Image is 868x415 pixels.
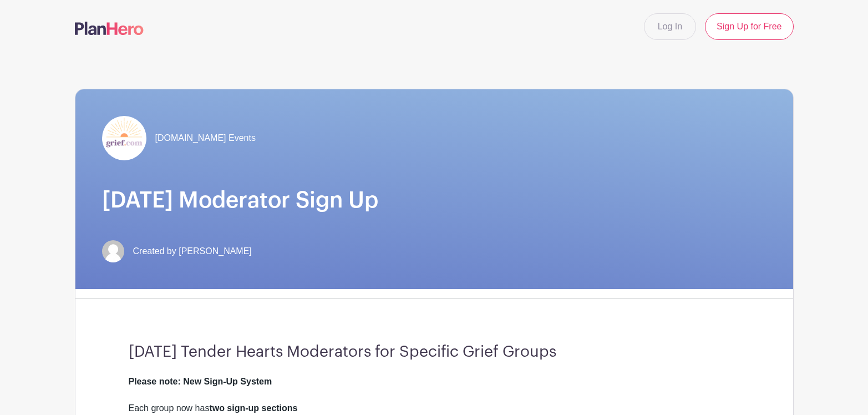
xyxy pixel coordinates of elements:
h1: [DATE] Moderator Sign Up [102,187,767,214]
span: [DOMAIN_NAME] Events [155,131,256,145]
a: Log In [644,13,696,40]
strong: two sign-up sections [209,403,297,413]
img: default-ce2991bfa6775e67f084385cd625a349d9dcbb7a52a09fb2fda1e96e2d18dcdb.png [102,240,124,262]
span: Created by [PERSON_NAME] [133,245,252,258]
a: Sign Up for Free [705,13,793,40]
h3: [DATE] Tender Hearts Moderators for Specific Grief Groups [129,343,740,362]
img: logo-507f7623f17ff9eddc593b1ce0a138ce2505c220e1c5a4e2b4648c50719b7d32.svg [75,22,144,35]
strong: Please note: New Sign-Up System [129,377,272,386]
img: grief-logo-planhero.png [102,116,146,160]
